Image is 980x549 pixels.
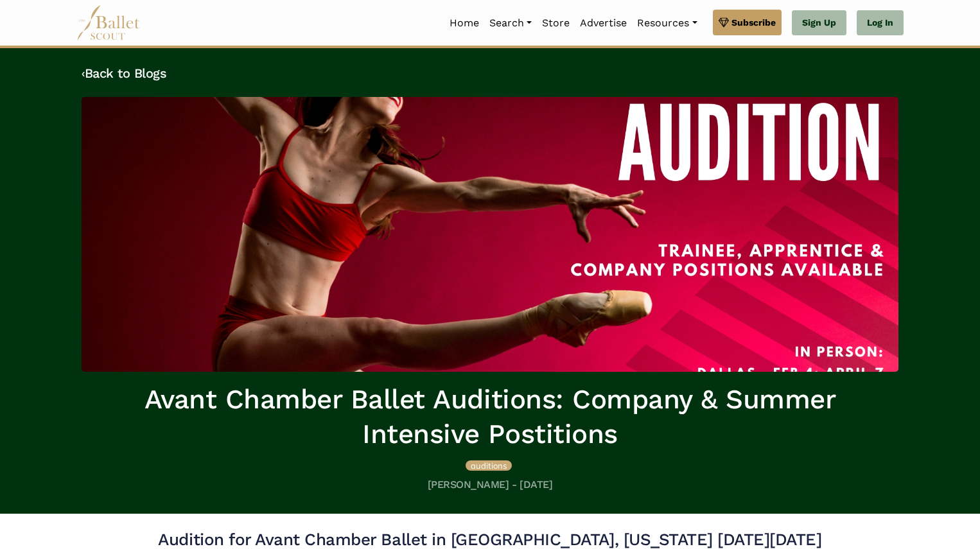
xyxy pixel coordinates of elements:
[82,65,166,81] a: ‹Back to Blogs
[82,478,898,492] h5: [PERSON_NAME] - [DATE]
[713,10,782,35] a: Subscribe
[731,15,776,30] span: Subscribe
[444,10,484,37] a: Home
[484,10,537,37] a: Search
[575,10,632,37] a: Advertise
[82,97,898,372] img: header_image.img
[632,10,702,37] a: Resources
[82,65,85,81] code: ‹
[857,10,904,36] a: Log In
[719,15,729,30] img: gem.svg
[792,10,846,36] a: Sign Up
[537,10,575,37] a: Store
[466,458,512,471] a: auditions
[471,460,507,471] span: auditions
[82,382,898,452] h1: Avant Chamber Ballet Auditions: Company & Summer Intensive Postitions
